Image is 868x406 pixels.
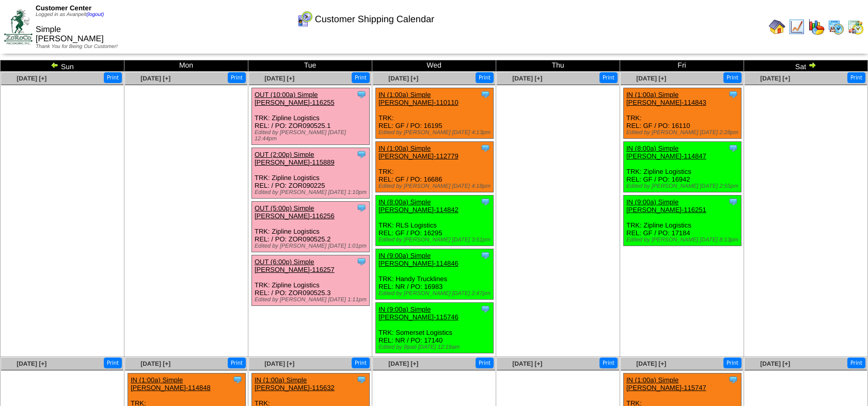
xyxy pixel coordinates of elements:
[808,61,816,69] img: arrowright.gif
[512,360,542,367] a: [DATE] [+]
[252,255,370,306] div: TRK: Zipline Logistics REL: / PO: ZOR090525.3
[723,72,741,83] button: Print
[248,60,372,72] td: Tue
[476,358,494,368] button: Print
[626,376,706,392] a: IN (1:00a) Simple [PERSON_NAME]-115747
[828,19,844,35] img: calendarprod.gif
[480,197,491,207] img: Tooltip
[599,72,618,83] button: Print
[36,4,91,12] span: Customer Center
[36,25,104,43] span: Simple [PERSON_NAME]
[315,14,434,25] span: Customer Shipping Calendar
[356,375,367,385] img: Tooltip
[264,75,294,82] a: [DATE] [+]
[255,129,369,142] div: Edited by [PERSON_NAME] [DATE] 12:44pm
[512,75,542,82] a: [DATE] [+]
[372,60,496,72] td: Wed
[760,75,790,82] span: [DATE] [+]
[624,142,741,192] div: TRK: Zipline Logistics REL: GF / PO: 16942
[808,19,825,35] img: graph.gif
[296,11,313,27] img: calendarcustomer.gif
[131,376,211,392] a: IN (1:00a) Simple [PERSON_NAME]-114848
[255,204,335,220] a: OUT (5:00p) Simple [PERSON_NAME]-116256
[728,375,738,385] img: Tooltip
[476,72,494,83] button: Print
[378,237,493,243] div: Edited by [PERSON_NAME] [DATE] 3:51pm
[255,297,369,303] div: Edited by [PERSON_NAME] [DATE] 1:11pm
[378,290,493,297] div: Edited by [PERSON_NAME] [DATE] 2:47pm
[636,75,666,82] a: [DATE] [+]
[228,72,246,83] button: Print
[480,143,491,153] img: Tooltip
[356,149,367,159] img: Tooltip
[255,376,335,392] a: IN (1:00a) Simple [PERSON_NAME]-115632
[378,91,459,106] a: IN (1:00a) Simple [PERSON_NAME]-110110
[17,360,46,367] a: [DATE] [+]
[620,60,744,72] td: Fri
[36,44,118,50] span: Thank You for Being Our Customer!
[4,9,33,44] img: ZoRoCo_Logo(Green%26Foil)%20jpg.webp
[86,12,104,18] a: (logout)
[728,197,738,207] img: Tooltip
[352,358,370,368] button: Print
[252,148,370,199] div: TRK: Zipline Logistics REL: / PO: ZOR090225
[626,91,706,106] a: IN (1:00a) Simple [PERSON_NAME]-114843
[378,198,459,214] a: IN (8:00a) Simple [PERSON_NAME]-114842
[378,183,493,189] div: Edited by [PERSON_NAME] [DATE] 4:18pm
[626,129,741,136] div: Edited by [PERSON_NAME] [DATE] 2:28pm
[356,203,367,213] img: Tooltip
[51,61,59,69] img: arrowleft.gif
[378,305,459,321] a: IN (9:00a) Simple [PERSON_NAME]-115746
[626,198,706,214] a: IN (9:00a) Simple [PERSON_NAME]-116251
[140,360,170,367] a: [DATE] [+]
[376,196,494,246] div: TRK: RLS Logistics REL: GF / PO: 16295
[626,237,741,243] div: Edited by [PERSON_NAME] [DATE] 8:13pm
[352,72,370,83] button: Print
[847,72,865,83] button: Print
[252,88,370,145] div: TRK: Zipline Logistics REL: / PO: ZOR090525.1
[255,258,335,273] a: OUT (6:00p) Simple [PERSON_NAME]-116257
[376,303,494,353] div: TRK: Somerset Logistics REL: NR / PO: 17140
[599,358,618,368] button: Print
[376,88,494,139] div: TRK: REL: GF / PO: 16195
[496,60,620,72] td: Thu
[480,250,491,261] img: Tooltip
[228,358,246,368] button: Print
[356,89,367,100] img: Tooltip
[769,19,785,35] img: home.gif
[264,360,294,367] a: [DATE] [+]
[124,60,248,72] td: Mon
[378,252,459,267] a: IN (9:00a) Simple [PERSON_NAME]-114846
[388,360,418,367] span: [DATE] [+]
[760,360,790,367] a: [DATE] [+]
[636,360,666,367] a: [DATE] [+]
[626,144,706,160] a: IN (8:00a) Simple [PERSON_NAME]-114847
[104,358,122,368] button: Print
[744,60,868,72] td: Sat
[255,243,369,249] div: Edited by [PERSON_NAME] [DATE] 1:01pm
[378,144,459,160] a: IN (1:00a) Simple [PERSON_NAME]-112779
[255,151,335,166] a: OUT (2:00p) Simple [PERSON_NAME]-115889
[17,75,46,82] a: [DATE] [+]
[480,89,491,100] img: Tooltip
[140,75,170,82] a: [DATE] [+]
[624,88,741,139] div: TRK: REL: GF / PO: 16110
[388,75,418,82] a: [DATE] [+]
[723,358,741,368] button: Print
[378,129,493,136] div: Edited by [PERSON_NAME] [DATE] 4:13pm
[104,72,122,83] button: Print
[255,91,335,106] a: OUT (10:00a) Simple [PERSON_NAME]-116255
[847,19,864,35] img: calendarinout.gif
[255,189,369,196] div: Edited by [PERSON_NAME] [DATE] 1:10pm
